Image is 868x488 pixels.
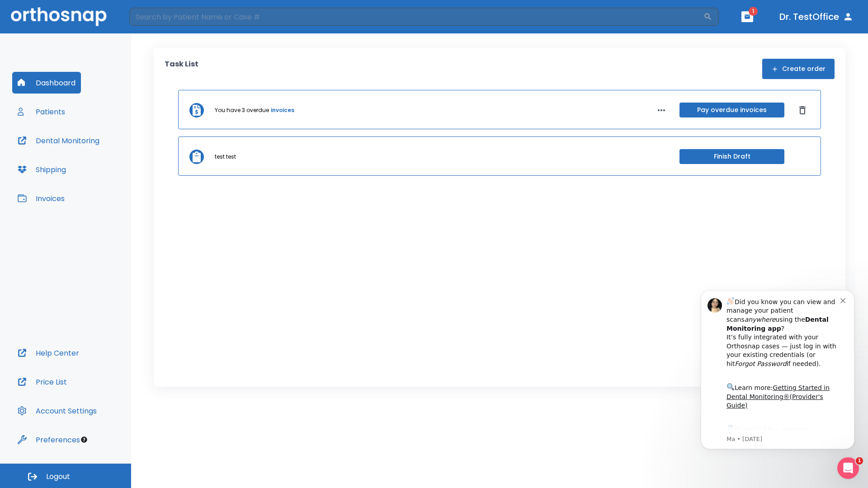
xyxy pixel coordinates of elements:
[762,59,835,79] button: Create order
[271,106,294,114] a: invoices
[39,159,153,167] p: Message from Ma, sent 3w ago
[679,103,784,117] button: Pay overdue invoices
[795,103,810,117] button: Dismiss
[129,8,703,26] input: Search by Patient Name or Case #
[12,101,71,122] button: Patients
[39,147,153,193] div: Download the app: | ​ Let us know if you need help getting started!
[165,59,198,79] p: Task List
[12,188,70,209] button: Invoices
[215,153,236,161] p: test test
[80,436,88,444] div: Tooltip anchor
[679,149,784,164] button: Finish Draft
[12,72,81,94] button: Dashboard
[687,277,868,464] iframe: Intercom notifications message
[12,400,102,422] button: Account Settings
[215,106,269,114] p: You have 3 overdue
[12,429,85,450] button: Preferences
[12,159,71,180] button: Shipping
[776,9,857,25] button: Dr. TestOffice
[39,150,120,166] a: App Store
[856,457,863,465] span: 1
[12,130,105,151] button: Dental Monitoring
[153,19,160,27] button: Dismiss notification
[46,472,70,482] span: Logout
[11,7,107,26] img: Orthosnap
[12,342,85,364] button: Help Center
[12,371,72,393] button: Price List
[749,7,758,16] span: 1
[837,457,859,479] iframe: Intercom live chat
